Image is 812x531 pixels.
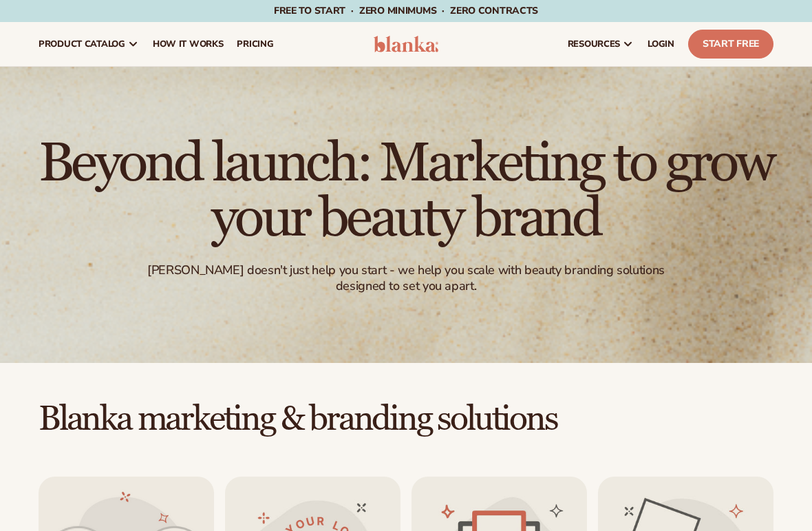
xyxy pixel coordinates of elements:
a: Start Free [688,30,773,59]
img: logo [374,36,438,52]
a: How It Works [146,22,231,66]
span: pricing [237,39,273,50]
span: LOGIN [648,39,674,50]
span: Free to start · ZERO minimums · ZERO contracts [274,4,538,17]
span: product catalog [39,39,125,50]
span: resources [568,39,620,50]
a: resources [561,22,641,66]
h1: Beyond launch: Marketing to grow your beauty brand [28,136,784,246]
a: pricing [230,22,280,66]
span: How It Works [153,39,224,50]
div: [PERSON_NAME] doesn't just help you start - we help you scale with beauty branding solutions desi... [142,262,669,295]
a: LOGIN [641,22,681,66]
a: product catalog [32,22,146,66]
